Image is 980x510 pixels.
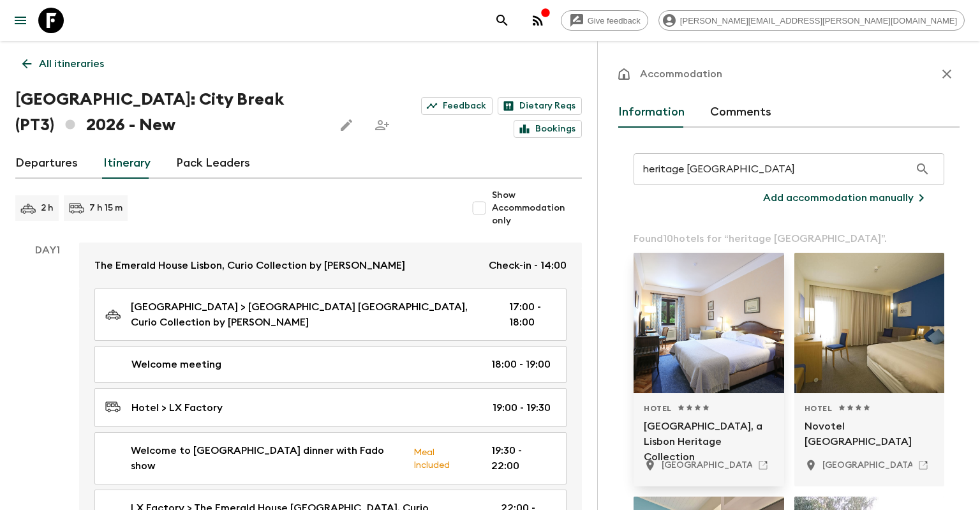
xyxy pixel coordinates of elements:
[131,299,489,330] p: [GEOGRAPHIC_DATA] > [GEOGRAPHIC_DATA] [GEOGRAPHIC_DATA], Curio Collection by [PERSON_NAME]
[710,97,771,128] button: Comments
[581,16,648,26] span: Give feedback
[805,403,833,414] span: Hotel
[94,432,567,484] a: Welcome to [GEOGRAPHIC_DATA] dinner with Fado showMeal Included19:30 - 22:00
[369,112,395,138] span: Share this itinerary
[94,346,567,383] a: Welcome meeting18:00 - 19:00
[634,231,944,246] p: Found 10 hotels for “ heritage [GEOGRAPHIC_DATA] ”.
[15,87,323,138] h1: [GEOGRAPHIC_DATA]: City Break (PT3) 2026 - New
[794,253,945,393] div: Photo of Novotel Lisboa
[763,190,914,206] p: Add accommodation manually
[748,185,944,211] button: Add accommodation manually
[15,148,78,179] a: Departures
[39,56,104,71] p: All itineraries
[94,258,405,273] p: The Emerald House Lisbon, Curio Collection by [PERSON_NAME]
[561,10,648,31] a: Give feedback
[94,388,567,427] a: Hotel > LX Factory19:00 - 19:30
[79,243,582,289] a: The Emerald House Lisbon, Curio Collection by [PERSON_NAME]Check-in - 14:00
[673,16,964,26] span: [PERSON_NAME][EMAIL_ADDRESS][PERSON_NAME][DOMAIN_NAME]
[8,8,33,33] button: menu
[618,97,685,128] button: Information
[805,419,935,449] p: Novotel [GEOGRAPHIC_DATA]
[634,151,910,187] input: Search for a region or hotel...
[491,357,551,372] p: 18:00 - 19:00
[489,258,567,273] p: Check-in - 14:00
[509,299,551,330] p: 17:00 - 18:00
[489,8,515,33] button: search adventures
[662,459,854,472] p: Lisbon, Portugal
[131,400,223,416] p: Hotel > LX Factory
[498,97,582,115] a: Dietary Reqs
[89,202,122,214] p: 7 h 15 m
[421,97,493,115] a: Feedback
[131,443,403,474] p: Welcome to [GEOGRAPHIC_DATA] dinner with Fado show
[492,189,582,227] span: Show Accommodation only
[644,403,672,414] span: Hotel
[413,445,471,472] p: Meal Included
[491,443,551,474] p: 19:30 - 22:00
[15,51,111,77] a: All itineraries
[640,66,722,82] p: Accommodation
[493,400,551,416] p: 19:00 - 19:30
[94,289,567,341] a: [GEOGRAPHIC_DATA] > [GEOGRAPHIC_DATA] [GEOGRAPHIC_DATA], Curio Collection by [PERSON_NAME]17:00 -...
[658,10,965,31] div: [PERSON_NAME][EMAIL_ADDRESS][PERSON_NAME][DOMAIN_NAME]
[15,243,79,258] p: Day 1
[334,112,359,138] button: Edit this itinerary
[514,120,582,138] a: Bookings
[644,419,774,449] p: [GEOGRAPHIC_DATA], a Lisbon Heritage Collection
[41,202,54,214] p: 2 h
[176,148,250,179] a: Pack Leaders
[131,357,221,372] p: Welcome meeting
[103,148,151,179] a: Itinerary
[634,253,784,393] div: Photo of Hotel Lisboa Plaza, a Lisbon Heritage Collection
